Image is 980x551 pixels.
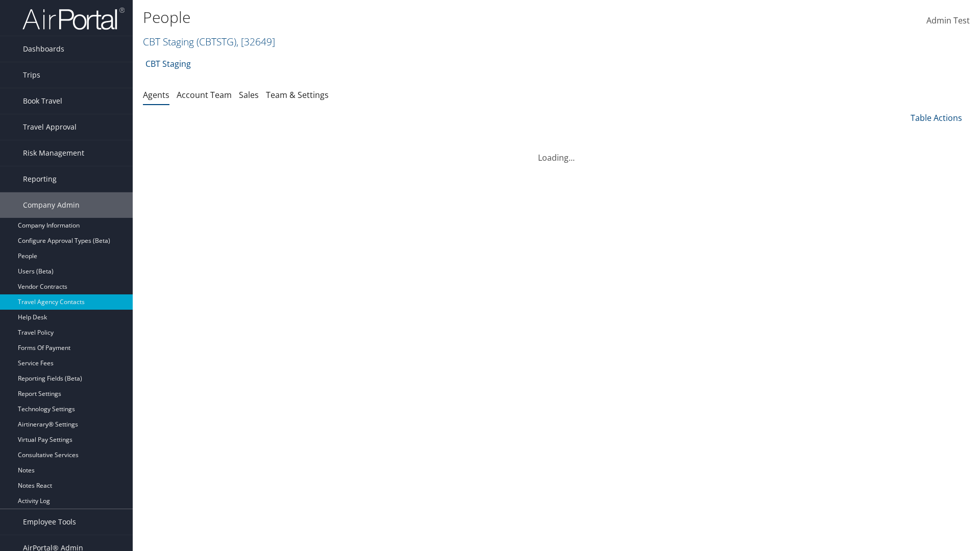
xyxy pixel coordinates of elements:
[143,7,694,28] h1: People
[143,35,275,48] a: CBT Staging
[926,15,970,26] span: Admin Test
[23,192,80,218] span: Company Admin
[23,62,40,88] span: Trips
[23,166,57,192] span: Reporting
[145,54,191,74] a: CBT Staging
[23,88,62,114] span: Book Travel
[911,112,962,123] a: Table Actions
[143,89,169,101] a: Agents
[926,5,970,37] a: Admin Test
[197,35,236,48] span: ( CBTSTG )
[22,7,125,31] img: airportal-logo.png
[239,89,259,101] a: Sales
[236,35,275,48] span: , [ 32649 ]
[266,89,329,101] a: Team & Settings
[23,114,77,140] span: Travel Approval
[23,36,64,62] span: Dashboards
[177,89,232,101] a: Account Team
[23,509,76,535] span: Employee Tools
[143,139,970,164] div: Loading...
[23,140,84,166] span: Risk Management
